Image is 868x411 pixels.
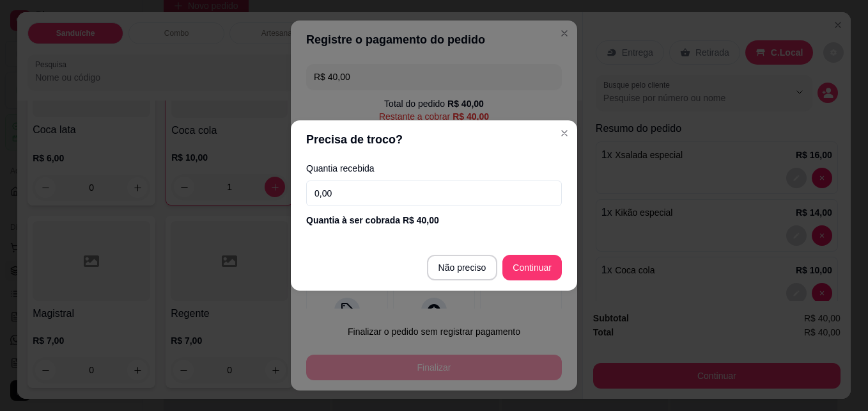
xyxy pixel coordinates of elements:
button: Close [554,123,575,143]
button: Não preciso [427,255,498,280]
header: Precisa de troco? [291,120,577,159]
button: Continuar [502,255,562,280]
div: Quantia à ser cobrada R$ 40,00 [306,214,562,227]
label: Quantia recebida [306,164,562,173]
